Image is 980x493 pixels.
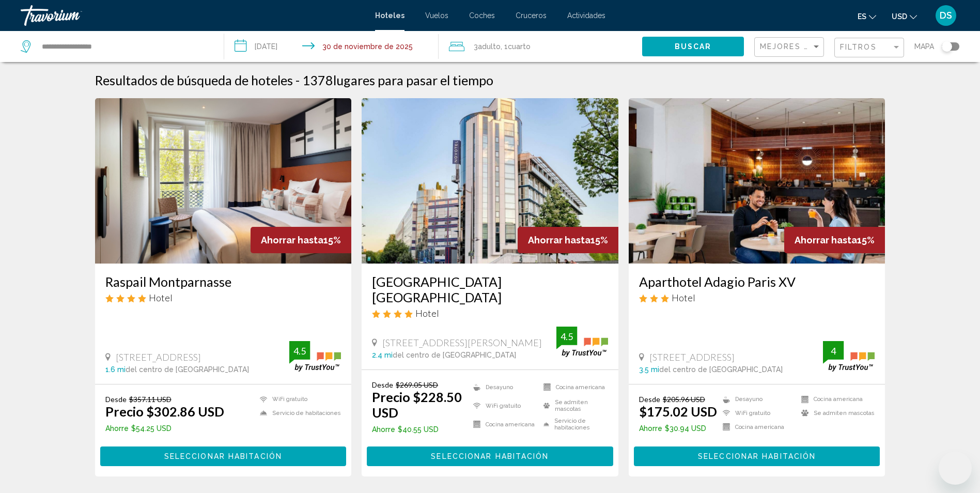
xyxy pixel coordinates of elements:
[372,380,393,389] span: Desde
[634,449,880,460] a: Seleccionar habitación
[105,365,126,374] span: 1.6 mi
[760,42,864,51] span: Mejores descuentos
[105,395,127,404] span: Desde
[431,453,549,461] span: Seleccionar habitación
[795,235,857,245] span: Ahorrar hasta
[131,424,172,433] font: $54.25 USD
[95,72,293,88] h1: Resultados de búsqueda de hoteles
[934,42,959,51] button: Alternar mapa
[735,396,763,403] font: Desayuno
[224,31,438,62] button: Fecha de entrada: 29 nov 2025 Fecha de salida: 30 nov 2025
[639,424,662,433] span: Ahorre
[556,327,608,357] img: trustyou-badge.svg
[425,11,448,20] a: Vuelos
[105,292,341,303] div: Hotel 4 estrellas
[486,384,513,391] font: Desayuno
[675,43,712,51] span: Buscar
[508,42,531,51] span: Cuarto
[642,37,744,56] button: Buscar
[116,351,201,363] span: [STREET_ADDRESS]
[261,235,323,245] span: Ahorrar hasta
[555,399,608,412] font: Se admiten mascotas
[516,11,547,20] a: Cruceros
[129,395,172,404] del: $357.11 USD
[501,42,508,51] font: , 1
[272,396,307,403] font: WiFi gratuito
[840,43,877,51] span: Filtros
[639,365,659,374] span: 3.5 mi
[834,37,904,58] button: Filtro
[367,449,613,460] a: Seleccionar habitación
[289,345,310,357] div: 4.5
[659,365,783,374] span: del centro de [GEOGRAPHIC_DATA]
[372,307,608,319] div: Hotel 4 estrellas
[823,341,875,372] img: trustyou-badge.svg
[362,98,618,264] img: Imagen del hotel
[396,380,438,389] del: $269.05 USD
[665,424,706,433] font: $30.94 USD
[478,42,501,51] span: Adulto
[382,337,542,348] span: [STREET_ADDRESS][PERSON_NAME]
[398,425,439,434] font: $40.55 USD
[100,449,347,460] a: Seleccionar habitación
[858,9,876,24] button: Cambiar idioma
[289,341,341,372] img: trustyou-badge.svg
[372,274,608,305] a: [GEOGRAPHIC_DATA] [GEOGRAPHIC_DATA]
[698,453,816,461] span: Seleccionar habitación
[518,227,618,253] div: 15%
[634,446,880,466] button: Seleccionar habitación
[474,42,478,51] font: 3
[814,396,863,403] font: Cocina americana
[486,421,535,428] font: Cocina americana
[939,452,972,485] iframe: Botón para iniciar la ventana de mensajería
[649,351,735,363] span: [STREET_ADDRESS]
[814,410,875,417] font: Se admiten mascotas
[639,292,875,303] div: Hotel 3 estrellas
[932,5,959,26] button: Menú de usuario
[663,395,705,404] del: $205.96 USD
[784,227,885,253] div: 15%
[439,31,642,62] button: Viajeros: 3 adultos, 0 niños
[528,235,590,245] span: Ahorrar hasta
[105,274,341,289] a: Raspail Montparnasse
[302,72,493,88] h2: 1378
[95,98,352,264] a: Imagen del hotel
[367,446,613,466] button: Seleccionar habitación
[105,424,129,433] span: Ahorre
[415,307,439,319] span: Hotel
[126,365,249,374] span: del centro de [GEOGRAPHIC_DATA]
[149,292,173,303] span: Hotel
[100,446,347,466] button: Seleccionar habitación
[164,453,282,461] span: Seleccionar habitación
[105,404,224,419] ins: Precio $302.86 USD
[554,418,608,431] font: Servicio de habitaciones
[639,274,875,289] a: Aparthotel Adagio Paris XV
[892,9,917,24] button: Cambiar moneda
[375,11,405,20] a: Hoteles
[372,351,393,359] span: 2.4 mi
[21,5,365,26] a: Travorium
[469,11,495,20] a: Coches
[333,72,493,88] span: lugares para pasar el tiempo
[629,98,885,264] img: Imagen del hotel
[272,410,341,417] font: Servicio de habitaciones
[760,43,821,52] mat-select: Ordenar por
[858,12,866,21] span: es
[823,345,844,357] div: 4
[639,404,717,419] ins: $175.02 USD
[940,10,952,21] span: DS
[372,389,462,420] ins: Precio $228.50 USD
[567,11,605,20] span: Actividades
[486,403,521,409] font: WiFi gratuito
[672,292,695,303] span: Hotel
[251,227,351,253] div: 15%
[295,72,300,88] span: -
